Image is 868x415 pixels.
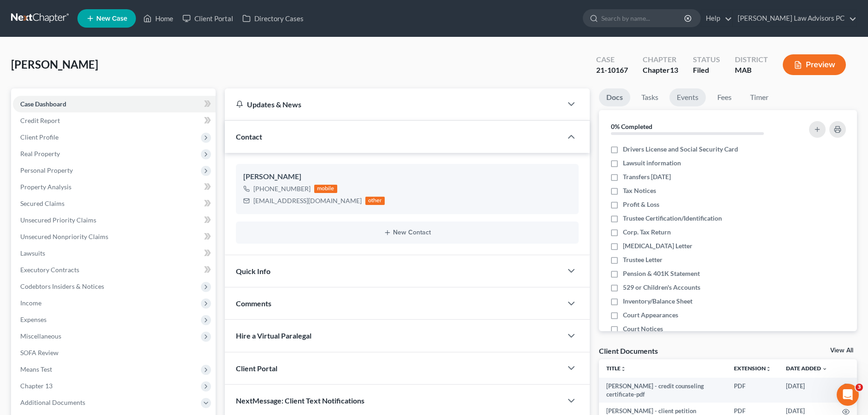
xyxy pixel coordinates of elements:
[13,195,216,212] a: Secured Claims
[786,365,827,372] a: Date Added expand_more
[621,366,626,372] i: unfold_more
[13,228,216,245] a: Unsecured Nonpriority Claims
[837,384,859,406] iframe: Intercom live chat
[670,65,678,74] span: 13
[253,184,311,193] div: [PHONE_NUMBER]
[623,172,671,181] span: Transfers [DATE]
[596,65,628,76] div: 21-10167
[20,249,45,257] span: Lawsuits
[20,117,60,124] span: Credit Report
[20,316,47,323] span: Expenses
[611,123,652,130] strong: 0% Completed
[623,297,692,306] span: Inventory/Balance Sheet
[236,396,364,405] span: NextMessage: Client Text Notifications
[20,166,73,174] span: Personal Property
[693,65,720,76] div: Filed
[779,378,835,403] td: [DATE]
[20,150,60,158] span: Real Property
[643,65,678,76] div: Chapter
[856,384,863,391] span: 3
[13,112,216,129] a: Credit Report
[623,228,671,237] span: Corp. Tax Return
[20,349,59,357] span: SOFA Review
[13,179,216,195] a: Property Analysis
[710,88,739,106] a: Fees
[599,378,727,403] td: [PERSON_NAME] - credit counseling certificate-pdf
[599,346,658,356] div: Client Documents
[735,65,768,76] div: MAB
[623,241,692,251] span: [MEDICAL_DATA] Letter
[623,310,678,320] span: Court Appearances
[20,133,59,141] span: Client Profile
[606,365,626,372] a: Titleunfold_more
[236,132,262,141] span: Contact
[13,262,216,278] a: Executory Contracts
[236,364,277,373] span: Client Portal
[13,245,216,262] a: Lawsuits
[599,88,630,106] a: Docs
[727,378,779,403] td: PDF
[634,88,666,106] a: Tasks
[743,88,776,106] a: Timer
[96,15,127,22] span: New Case
[669,88,706,106] a: Events
[643,54,678,65] div: Chapter
[20,282,104,290] span: Codebtors Insiders & Notices
[20,100,66,108] span: Case Dashboard
[735,54,768,65] div: District
[20,332,61,340] span: Miscellaneous
[13,345,216,361] a: SOFA Review
[20,365,52,373] span: Means Test
[623,200,659,209] span: Profit & Loss
[623,145,738,154] span: Drivers License and Social Security Card
[314,185,337,193] div: mobile
[701,10,732,27] a: Help
[623,269,700,278] span: Pension & 401K Statement
[822,366,827,372] i: expand_more
[623,283,700,292] span: 529 or Children's Accounts
[236,299,271,308] span: Comments
[766,366,771,372] i: unfold_more
[623,324,663,333] span: Court Notices
[20,299,41,307] span: Income
[20,216,96,224] span: Unsecured Priority Claims
[13,96,216,112] a: Case Dashboard
[20,183,71,191] span: Property Analysis
[733,10,856,27] a: [PERSON_NAME] Law Advisors PC
[243,171,571,182] div: [PERSON_NAME]
[623,158,681,168] span: Lawsuit information
[139,10,178,27] a: Home
[20,199,65,207] span: Secured Claims
[783,54,846,75] button: Preview
[178,10,238,27] a: Client Portal
[236,267,270,275] span: Quick Info
[830,347,853,354] a: View All
[236,99,551,109] div: Updates & News
[20,382,53,390] span: Chapter 13
[596,54,628,65] div: Case
[13,212,216,228] a: Unsecured Priority Claims
[253,196,362,205] div: [EMAIL_ADDRESS][DOMAIN_NAME]
[20,398,85,406] span: Additional Documents
[623,186,656,195] span: Tax Notices
[693,54,720,65] div: Status
[20,266,79,274] span: Executory Contracts
[601,10,686,27] input: Search by name...
[365,197,385,205] div: other
[238,10,308,27] a: Directory Cases
[243,229,571,236] button: New Contact
[20,233,108,240] span: Unsecured Nonpriority Claims
[236,331,311,340] span: Hire a Virtual Paralegal
[623,255,663,264] span: Trustee Letter
[11,58,98,71] span: [PERSON_NAME]
[623,214,722,223] span: Trustee Certification/Identification
[734,365,771,372] a: Extensionunfold_more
